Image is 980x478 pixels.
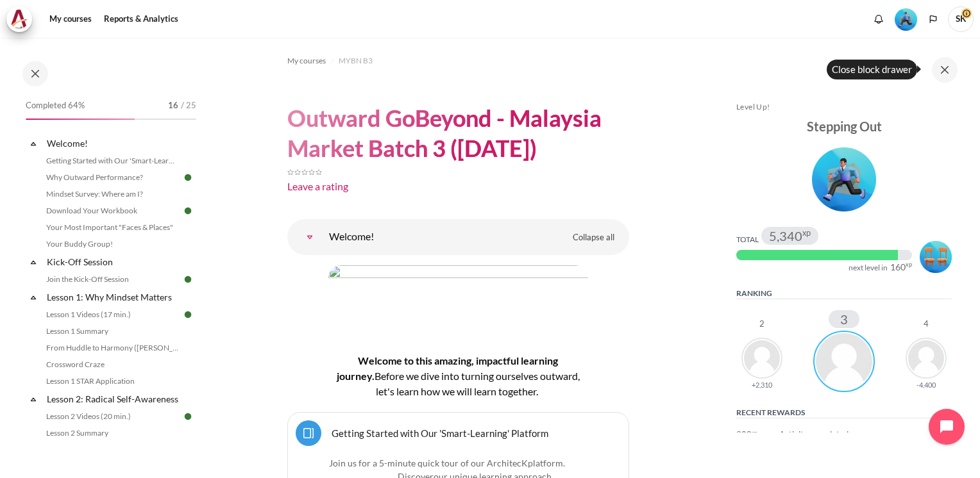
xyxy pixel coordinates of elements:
a: User menu [948,6,974,32]
img: Yoke Ching Putt [906,338,947,379]
span: Collapse all [573,231,614,244]
div: Stepping Out [736,117,952,135]
div: 64% [26,119,135,120]
a: Why Outward Performance? [42,170,182,185]
span: B [375,370,381,382]
a: My courses [287,53,326,69]
a: Crossword Craze [42,357,182,372]
span: / 25 [181,99,196,112]
div: Total [736,235,759,245]
a: Getting Started with Our 'Smart-Learning' Platform [42,153,182,169]
img: Done [182,411,194,422]
a: Check-Up Quiz 1 [42,442,182,457]
a: Lesson 1 STAR Application [42,374,182,389]
td: Thursday, 2 October 2025, 11:50 PM [915,429,952,441]
a: MYBN B3 [339,53,373,69]
span: MYBN B3 [339,55,373,67]
div: Level #4 [920,239,952,273]
div: 3 [829,310,859,328]
div: +2,310 [752,381,772,388]
a: Lesson 1 Summary [42,324,182,339]
a: Level #3 [890,7,922,31]
a: Leave a rating [287,180,348,192]
a: From Huddle to Harmony ([PERSON_NAME]'s Story) [42,340,182,356]
div: next level in [849,263,888,273]
img: Architeck [10,10,28,29]
span: Collapse [27,256,40,268]
a: Getting Started with Our 'Smart-Learning' Platform [332,427,548,439]
a: Mindset Survey: Where am I? [42,186,182,202]
span: 5,340 [769,229,802,242]
img: Level #3 [895,8,917,31]
span: Collapse [27,137,40,150]
div: Level #3 [895,7,917,31]
a: Lesson 1: Why Mindset Matters [45,288,182,306]
a: Kick-Off Session [45,253,182,270]
a: Architeck Architeck [6,6,38,32]
a: Lesson 2 Videos (20 min.) [42,409,182,424]
a: Lesson 2 Summary [42,425,182,441]
div: 5,340 [769,229,811,242]
h5: Level Up! [736,102,952,112]
a: Join the Kick-Off Session [42,272,182,287]
span: My courses [287,55,326,67]
div: -4,400 [917,381,936,388]
div: Show notification window with no new notifications [869,10,888,29]
td: Activity completed [779,429,915,441]
span: SK [948,6,974,32]
h1: Outward GoBeyond - Malaysia Market Batch 3 ([DATE]) [287,103,629,163]
a: Lesson 2: Radical Self-Awareness [45,390,182,408]
img: Done [182,172,194,183]
div: Close block drawer [827,60,917,79]
h5: Ranking [736,288,952,299]
span: 16 [168,99,178,112]
img: Level #4 [920,241,952,273]
span: xp [752,431,757,434]
span: Completed 64% [26,99,85,112]
span: 160 [890,263,906,272]
a: Download Your Workbook [42,203,182,218]
a: Your Most Important "Faces & Places" [42,220,182,235]
a: My courses [45,6,96,32]
span: Collapse [27,291,40,304]
nav: Navigation bar [287,51,629,71]
img: Su San Kok [813,331,875,392]
span: efore we dive into turning ourselves outward, let's learn how we will learn together. [376,370,580,397]
img: Level #3 [812,147,876,211]
img: Done [182,309,194,320]
a: Reports & Analytics [99,6,183,32]
img: Done [182,274,194,285]
span: Collapse [27,393,40,406]
span: 300 [736,429,752,441]
a: Welcome! [297,224,323,250]
h5: Recent rewards [736,408,952,418]
h4: Welcome to this amazing, impactful learning journey. [328,353,588,399]
a: Collapse all [563,227,624,249]
img: Wai Leong Wong [741,338,782,379]
a: Lesson 1 Videos (17 min.) [42,307,182,322]
div: 4 [924,320,929,328]
div: Level #3 [736,143,952,211]
span: xp [906,263,912,267]
img: Done [182,205,194,217]
span: xp [802,230,811,235]
button: Languages [924,10,943,29]
div: 2 [759,320,765,328]
a: Your Buddy Group! [42,236,182,252]
a: Welcome! [45,135,182,152]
